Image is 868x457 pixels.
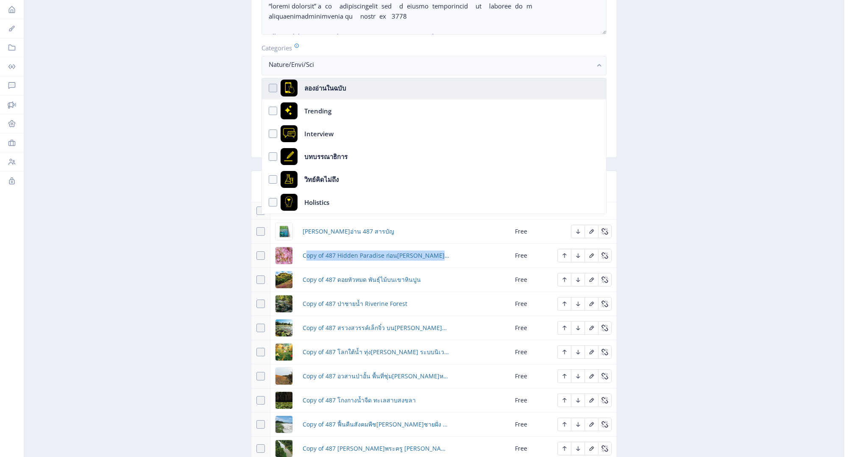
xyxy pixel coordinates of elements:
a: Edit page [571,395,584,403]
a: Copy of 487 ดอยหัวหมด พันธุ์ไม้บนเขาหินปูน [303,275,421,285]
img: 46243fc1-d0dd-4bdc-af68-f4f8467ade35.png [275,344,292,361]
img: bf85b306-8fe3-4416-91ce-4fa554af35f2.jpg [281,125,298,142]
a: Edit page [598,371,612,379]
a: Edit page [557,347,571,355]
a: Edit page [584,419,598,427]
img: 4e1cd39c-4607-4e34-9d93-ff6cb70ee655.png [275,247,292,264]
a: Copy of 487 โกงกางน้ำจืด ทะเลสาบสงขลา [303,395,416,405]
a: [PERSON_NAME]อ่าน 487 สารบัญ [303,226,394,237]
div: Interview [304,125,334,142]
img: 15e0e268-91a4-4ae6-991a-79305ca95671.png [275,392,292,409]
td: Free [510,364,552,388]
a: Edit page [584,371,598,379]
img: dc48756e-180e-47ab-92a4-e213a99da7aa.png [275,271,292,288]
img: ee872c81-2077-40bd-b645-c42057297382.jpg [281,148,298,165]
a: Edit page [557,299,571,307]
div: Holistics [304,194,329,211]
a: Edit page [598,419,612,427]
td: Free [510,292,552,316]
td: Free [510,268,552,292]
a: Copy of 487 ฟื้นคืนสังคมพืช[PERSON_NAME]ชายฝั่ง พระราช[PERSON_NAME]มฤคทายวัน [303,419,451,429]
img: f4b8b0b6-c4c1-477d-bd1e-90043f9266cc.jpg [281,194,298,211]
a: Edit page [598,226,612,234]
div: วิทย์คิดไม่ถึง [304,171,339,188]
a: Copy of 487 Hidden Paradise ก่อน[PERSON_NAME]จะสูญหาย [303,251,451,261]
a: Edit page [598,395,612,403]
a: Edit page [571,371,584,379]
img: 4cd4469c-4024-4c92-9eaf-3d6f0caa813c.png [275,416,292,433]
img: d09202bb-f38c-4af5-8a56-8ea3d3ec5a9b.png [275,295,292,312]
img: 27bac491-ee78-4ab4-b917-6ac2aa951610.jpg [281,80,298,96]
a: Edit page [557,419,571,427]
label: Categories [262,43,600,52]
a: Edit page [598,347,612,355]
td: Free [510,244,552,268]
a: Edit page [571,251,584,259]
a: Edit page [557,275,571,283]
a: Edit page [571,323,584,331]
img: 25399adb-4bd2-4e38-8654-4528861c22b6.jpg [281,102,298,119]
a: Copy of 487 โลกใต้น้ำ ทุ่ง[PERSON_NAME] ระบบนิเวศ[PERSON_NAME]-น้ำหลาก [303,347,451,357]
a: Edit page [584,395,598,403]
img: dbe32202-c56f-4981-b453-87d3f7f22fb0.png [275,319,292,336]
a: Edit page [598,323,612,331]
a: Edit page [571,419,584,427]
img: bda8d190-d37e-447a-b6be-ee932b8e7d90.png [275,223,292,240]
a: Copy of 487 ป่าชายน้ำ Riverine Forest [303,299,407,309]
a: Copy of 487 อวสานป่าอั้น พื้นที่ชุ่ม[PERSON_NAME]หนองหล่ม [303,371,451,381]
a: Edit page [571,226,584,234]
img: 521e1191-7d29-4821-bc22-62da8e12f28a.jpg [281,171,298,188]
td: Free [510,316,552,340]
td: Free [510,388,552,413]
div: Trending [304,102,331,119]
a: Edit page [571,275,584,283]
a: Edit page [584,226,598,234]
a: Edit page [598,251,612,259]
a: Edit page [584,275,598,283]
a: Edit page [571,299,584,307]
div: บทบรรณาธิการ [304,148,348,165]
a: Edit page [557,395,571,403]
td: Free [510,220,552,244]
button: Nature/Envi/Sci [262,56,606,75]
a: Edit page [584,323,598,331]
a: Edit page [557,251,571,259]
td: Free [510,340,552,364]
td: Free [510,413,552,437]
a: Edit page [557,371,571,379]
img: 38e340a3-866e-4943-af7b-5c4b48469dec.png [275,368,292,385]
a: Edit page [557,323,571,331]
div: ลองอ่านในฉบับ [304,80,346,96]
a: Edit page [598,299,612,307]
nb-select-label: Nature/Envi/Sci [269,59,593,69]
a: Edit page [584,299,598,307]
a: Edit page [584,251,598,259]
a: Edit page [571,347,584,355]
a: Edit page [584,347,598,355]
a: Edit page [598,275,612,283]
a: Copy of 487 สรวงสวรรค์เล็กจิ๋ว บน[PERSON_NAME]ชายฝั่งโบราณ [303,323,451,333]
